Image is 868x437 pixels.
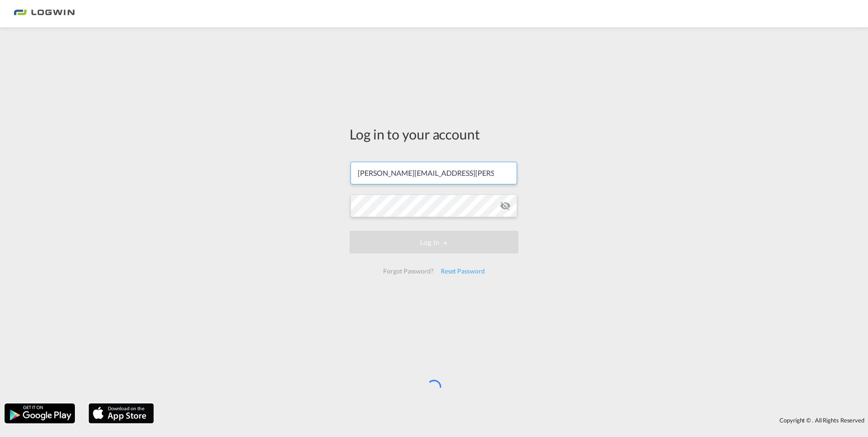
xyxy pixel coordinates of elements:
[380,263,437,279] div: Forgot Password?
[437,263,488,279] div: Reset Password
[158,412,868,428] div: Copyright © . All Rights Reserved
[350,162,517,184] input: Enter email/phone number
[350,231,518,253] button: LOGIN
[4,402,76,424] img: google.png
[88,402,155,424] img: apple.png
[14,4,75,24] img: bc73a0e0d8c111efacd525e4c8ad7d32.png
[500,200,511,211] md-icon: icon-eye-off
[350,124,518,144] div: Log in to your account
